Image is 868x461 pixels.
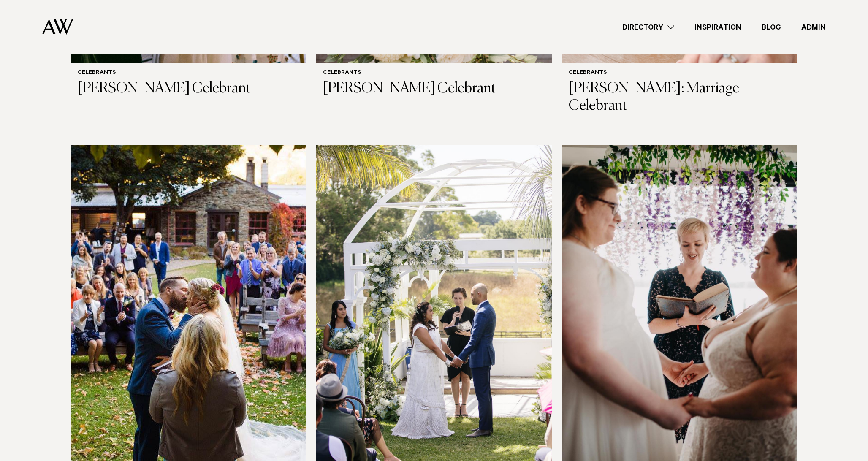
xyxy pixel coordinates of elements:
[684,22,751,33] a: Inspiration
[316,145,551,461] img: Auckland Weddings Celebrants | Tess the Celebrant
[751,22,791,33] a: Blog
[323,80,545,98] h3: [PERSON_NAME] Celebrant
[569,70,790,77] h6: Celebrants
[71,145,306,461] img: Auckland Weddings Celebrants | Christine Clarkson
[78,70,299,77] h6: Celebrants
[42,19,73,35] img: Auckland Weddings Logo
[78,80,299,98] h3: [PERSON_NAME] Celebrant
[791,22,836,33] a: Admin
[323,70,545,77] h6: Celebrants
[562,145,797,461] img: Auckland Weddings Celebrants | Laura Giddey
[612,22,684,33] a: Directory
[569,80,790,115] h3: [PERSON_NAME]: Marriage Celebrant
